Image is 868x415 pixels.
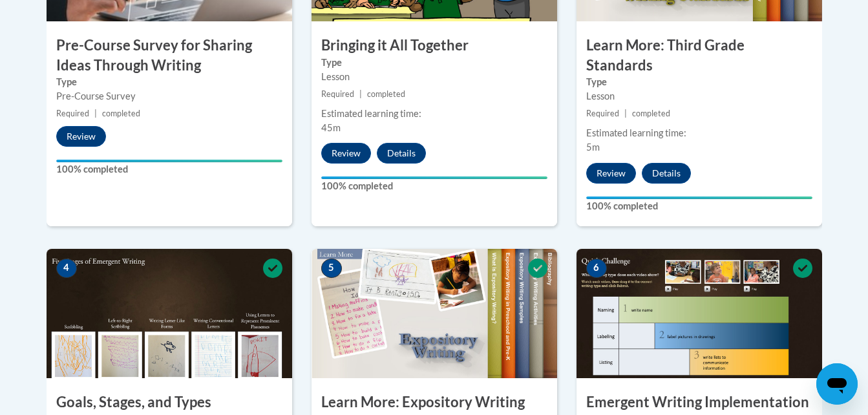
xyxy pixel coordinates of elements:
[56,162,282,176] label: 100% completed
[321,56,547,70] label: Type
[586,109,619,118] span: Required
[56,160,282,162] div: Your progress
[321,259,342,278] span: 5
[577,36,822,76] h3: Learn More: Third Grade Standards
[56,259,77,278] span: 4
[586,89,812,103] div: Lesson
[586,142,600,153] span: 5m
[377,143,426,164] button: Details
[321,179,547,193] label: 100% completed
[321,122,341,133] span: 45m
[47,392,292,412] h3: Goals, Stages, and Types
[56,89,282,103] div: Pre-Course Survey
[56,109,89,118] span: Required
[102,109,140,118] span: completed
[586,259,607,278] span: 6
[47,36,292,76] h3: Pre-Course Survey for Sharing Ideas Through Writing
[577,249,822,378] img: Course Image
[624,109,627,118] span: |
[312,392,557,412] h3: Learn More: Expository Writing
[312,36,557,56] h3: Bringing it All Together
[642,163,691,184] button: Details
[367,89,405,99] span: completed
[321,143,371,164] button: Review
[312,249,557,378] img: Course Image
[321,176,547,179] div: Your progress
[321,89,354,99] span: Required
[47,249,292,378] img: Course Image
[56,75,282,89] label: Type
[586,197,812,199] div: Your progress
[816,363,858,405] iframe: Button to launch messaging window
[586,126,812,140] div: Estimated learning time:
[321,70,547,84] div: Lesson
[321,107,547,121] div: Estimated learning time:
[56,126,106,147] button: Review
[586,75,812,89] label: Type
[632,109,670,118] span: completed
[586,199,812,213] label: 100% completed
[586,163,636,184] button: Review
[359,89,362,99] span: |
[94,109,97,118] span: |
